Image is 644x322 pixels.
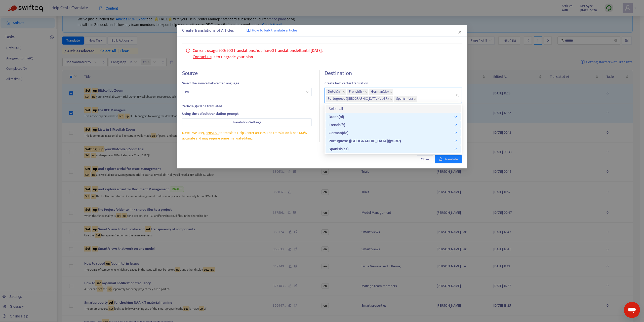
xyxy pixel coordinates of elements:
div: German ( de ) [329,130,454,136]
div: will be translated [182,103,312,109]
p: Current usage: 500 / 500 translations . You have 0 translations left until [DATE] . [193,48,323,60]
span: Note: [182,130,190,136]
span: Close [421,157,429,162]
span: info-circle [186,48,190,53]
div: Using the default translation prompt [182,111,312,117]
button: Translate [435,155,462,163]
iframe: Button to launch messaging window [624,302,640,318]
img: image-link [247,28,251,32]
div: French ( fr ) [329,122,454,128]
button: Close [417,155,433,163]
span: Translation Settings [232,120,261,125]
div: Dutch ( nl ) [329,114,454,120]
span: Select the source help center language [182,81,312,86]
div: Portuguese ([GEOGRAPHIC_DATA]) ( pt-BR ) [329,138,454,144]
a: How to bulk translate articles [247,28,297,33]
span: German ( de ) [371,89,389,95]
div: Select all [329,106,458,112]
span: check [454,123,458,127]
span: close [414,97,416,100]
a: Contact us [193,54,211,60]
span: check [454,131,458,135]
span: French ( fr ) [349,89,364,95]
div: We use to translate Help Center articles. The translation is not 100% accurate and may require so... [182,130,312,141]
span: close [390,97,392,100]
button: Translation Settings [182,118,312,126]
span: Spanish ( es ) [396,96,413,102]
span: Portuguese ([GEOGRAPHIC_DATA]) ( pt-BR ) [328,96,389,102]
span: close [458,30,462,34]
span: close [342,90,345,93]
span: Dutch ( nl ) [328,89,341,95]
button: Close [457,29,463,35]
span: Create help center translation [325,81,462,86]
div: Select all [326,105,461,113]
span: close [365,90,367,93]
h4: Destination [325,70,462,77]
span: check [454,147,458,151]
span: close [390,90,392,93]
a: OpenAI API [203,130,219,136]
div: Spanish ( es ) [329,146,454,152]
strong: 7 article(s) [182,103,197,109]
span: en [185,88,309,96]
span: How to bulk translate articles [252,28,297,33]
div: us to upgrade your plan. [193,54,323,60]
div: Create Translations of Articles [182,28,462,34]
h4: Source [182,70,312,77]
span: check [454,139,458,143]
span: check [454,115,458,119]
